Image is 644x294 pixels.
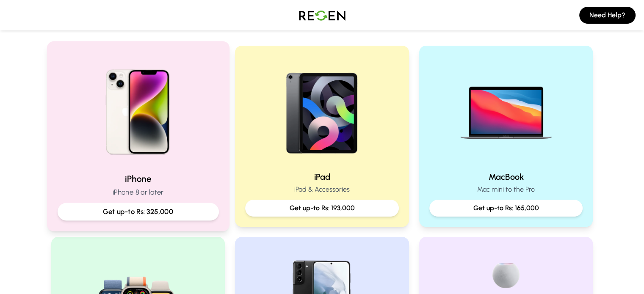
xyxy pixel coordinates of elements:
h2: MacBook [429,171,583,183]
p: Mac mini to the Pro [429,184,583,195]
p: Get up-to Rs: 193,000 [252,203,392,213]
button: Need Help? [579,7,636,24]
p: iPhone 8 or later [57,187,218,198]
p: Get up-to Rs: 325,000 [64,206,211,217]
h2: iPad [245,171,399,183]
img: MacBook [452,56,560,164]
img: iPad [268,56,376,164]
p: Get up-to Rs: 165,000 [436,203,576,213]
h2: iPhone [57,173,218,185]
img: Logo [293,3,352,27]
p: iPad & Accessories [245,184,399,195]
img: iPhone [81,52,195,166]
